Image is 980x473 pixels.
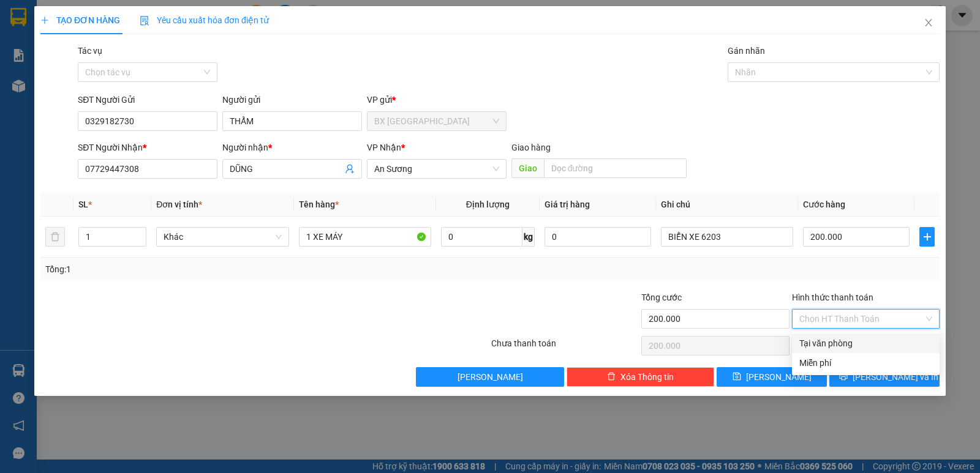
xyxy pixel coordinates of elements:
div: Chưa thanh toán [490,337,640,358]
label: Tác vụ [78,46,102,56]
button: save[PERSON_NAME] [717,367,827,387]
span: An Sương [374,160,499,178]
span: Giao hàng [511,143,551,152]
span: VP Nhận [367,143,401,152]
img: icon [140,16,149,26]
span: plus [920,232,934,242]
span: printer [839,372,848,382]
div: Người nhận [222,141,362,154]
span: close [924,18,933,28]
button: delete [45,227,65,247]
span: Giá trị hàng [545,199,590,209]
span: [PERSON_NAME] và In [853,370,938,384]
div: Miễn phí [799,356,932,370]
span: delete [607,372,616,382]
span: Đơn vị tính [156,199,202,209]
input: 0 [545,227,651,247]
div: Tại văn phòng [799,337,932,350]
input: Dọc đường [544,158,687,178]
div: SĐT Người Nhận [78,141,217,154]
span: Cước hàng [803,199,845,209]
span: [PERSON_NAME] [458,370,523,384]
div: SĐT Người Gửi [78,93,217,106]
span: Tổng cước [641,292,682,302]
span: Tên hàng [299,199,339,209]
span: Giao [511,158,544,178]
label: Gán nhãn [728,46,765,56]
span: SL [78,199,88,209]
span: Xóa Thông tin [620,370,674,384]
span: Khác [164,228,281,246]
span: plus [40,16,49,24]
span: BX Tân Châu [374,112,499,130]
div: Tổng: 1 [45,263,379,276]
span: kg [522,227,535,247]
th: Ghi chú [656,193,798,217]
span: Yêu cầu xuất hóa đơn điện tử [140,15,269,25]
button: Close [911,6,946,40]
div: VP gửi [367,93,507,106]
input: VD: Bàn, Ghế [299,227,431,247]
button: [PERSON_NAME] [416,367,563,387]
label: Hình thức thanh toán [792,292,873,302]
span: save [733,372,741,382]
button: plus [919,227,935,247]
span: Định lượng [466,199,510,209]
button: printer[PERSON_NAME] và In [829,367,940,387]
span: TẠO ĐƠN HÀNG [40,15,120,25]
div: Người gửi [222,93,362,106]
input: Ghi Chú [661,227,793,247]
button: deleteXóa Thông tin [567,367,714,387]
span: [PERSON_NAME] [746,370,812,384]
span: user-add [345,164,355,174]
